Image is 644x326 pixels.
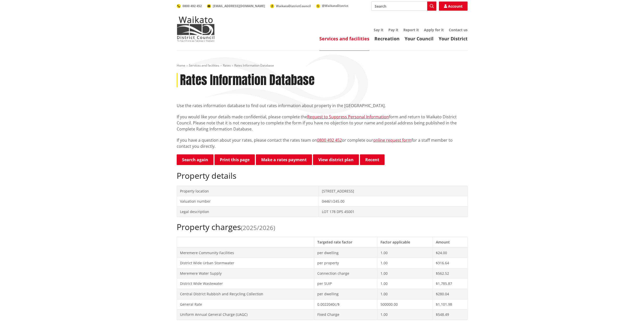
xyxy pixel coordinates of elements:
[177,309,314,320] td: Uniform Annual General Charge (UAGC)
[177,258,314,268] td: District Wide Urban Stormwater
[177,248,314,258] td: Meremere Community Facilities
[316,4,348,8] a: @WaikatoDistrict
[213,4,265,8] span: [EMAIL_ADDRESS][DOMAIN_NAME]
[314,237,377,247] th: Targeted rate factor
[177,222,468,232] h2: Property charges
[374,27,383,32] a: Say it
[433,309,467,320] td: $548.49
[207,4,265,8] a: [EMAIL_ADDRESS][DOMAIN_NAME]
[307,114,389,120] a: Request to Suppress Personal Information
[377,237,433,247] th: Factor applicable
[374,36,400,42] a: Recreation
[314,279,377,289] td: per SUIP
[314,268,377,279] td: Connection charge
[314,299,377,309] td: 0.0022040c/$
[433,258,467,268] td: $316.64
[177,114,468,132] p: If you would like your details made confidential, please complete the form and return to Waikato ...
[317,137,342,143] a: 0800 492 452
[433,299,467,309] td: $1,101.98
[276,4,311,8] span: WaikatoDistrictCouncil
[377,279,433,289] td: 1.00
[177,154,213,165] a: Search again
[256,154,312,165] a: Make a rates payment
[314,248,377,258] td: per dwelling
[433,248,467,258] td: $24.00
[439,2,468,11] a: Account
[360,154,385,165] button: Recent
[388,27,398,32] a: Pay it
[449,27,468,32] a: Contact us
[405,36,434,42] a: Your Council
[424,27,444,32] a: Apply for it
[177,16,215,42] img: Waikato District Council - Te Kaunihera aa Takiwaa o Waikato
[319,196,467,207] td: 04461/245.00
[313,154,359,165] a: View district plan
[439,36,468,42] a: Your District
[314,309,377,320] td: Fixed Charge
[177,137,468,149] p: If you have a question about your rates, please contact the rates team on or complete our for a s...
[177,268,314,279] td: Meremere Water Supply
[314,289,377,299] td: per dwelling
[177,206,319,217] td: Legal description
[377,258,433,268] td: 1.00
[322,4,348,8] span: @WaikatoDistrict
[270,4,311,8] a: WaikatoDistrictCouncil
[177,63,185,68] a: Home
[189,63,219,68] a: Services and facilities
[377,248,433,258] td: 1.00
[177,299,314,309] td: General Rate
[433,268,467,279] td: $562.52
[177,63,468,68] nav: breadcrumb
[177,103,468,109] p: Use the rates information database to find out rates information about property in the [GEOGRAPHI...
[234,63,274,68] span: Rates Information Database
[241,223,275,232] span: (2025/2026)
[319,206,467,217] td: LOT 178 DPS 45001
[177,289,314,299] td: Central District Rubbish and Recycling Collection
[177,186,319,196] td: Property location
[319,186,467,196] td: [STREET_ADDRESS]
[177,196,319,207] td: Valuation number
[314,258,377,268] td: per property
[377,299,433,309] td: 500000.00
[377,289,433,299] td: 1.00
[214,154,255,165] button: Print this page
[433,289,467,299] td: $280.04
[373,137,411,143] a: online request form
[223,63,231,68] a: Rates
[177,279,314,289] td: District Wide Wastewater
[377,309,433,320] td: 1.00
[183,4,202,8] span: 0800 492 452
[180,73,315,88] h1: Rates Information Database
[403,27,419,32] a: Report it
[371,2,436,11] input: Search input
[377,268,433,279] td: 1.00
[177,171,468,181] h2: Property details
[319,36,369,42] a: Services and facilities
[177,4,202,8] a: 0800 492 452
[433,279,467,289] td: $1,785.87
[433,237,467,247] th: Amount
